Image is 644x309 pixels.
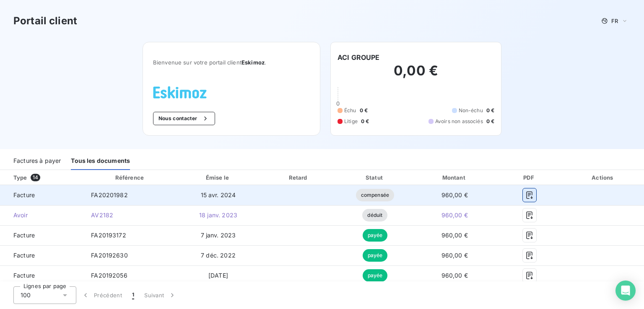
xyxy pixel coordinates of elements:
div: Statut [339,173,411,182]
span: Facture [7,251,78,260]
div: Open Intercom Messenger [615,281,636,301]
span: FA20192056 [91,272,127,279]
div: Montant [414,173,495,182]
span: FR [611,18,618,24]
span: 1 [132,291,134,299]
span: payée [363,249,388,262]
span: Facture [7,191,78,199]
span: Eskimoz [241,59,265,66]
div: Actions [564,173,642,182]
div: Tous les documents [71,152,130,170]
span: Avoirs non associés [435,118,483,125]
span: Non-échu [459,107,483,114]
span: 0 € [486,118,494,125]
div: Factures à payer [13,152,61,170]
div: Type [8,173,83,182]
span: Avoir [7,211,78,219]
span: Litige [344,118,358,125]
span: compensée [356,189,394,201]
span: FA20193172 [91,232,126,239]
span: FA20192630 [91,252,128,259]
h3: Portail client [13,13,77,28]
span: [DATE] [208,272,228,279]
button: 1 [127,286,139,304]
div: PDF [498,173,561,182]
div: Référence [115,174,144,181]
span: 0 € [361,118,369,125]
h6: ACI GROUPE [338,52,380,62]
span: déduit [362,209,387,221]
span: 960,00 € [441,232,468,239]
span: 960,00 € [441,211,468,219]
span: Facture [7,231,78,239]
span: 0 € [360,107,368,114]
span: Bienvenue sur votre portail client . [153,59,310,66]
img: Company logo [153,86,207,98]
span: 0 [336,100,340,107]
span: 7 janv. 2023 [201,232,236,239]
button: Nous contacter [153,112,215,125]
button: Précédent [76,286,127,304]
span: 0 € [486,107,494,114]
span: 960,00 € [441,272,468,279]
span: Facture [7,271,78,280]
button: Suivant [139,286,182,304]
span: FA20201982 [91,191,128,198]
span: payée [363,269,388,282]
span: 14 [31,174,40,181]
span: 960,00 € [441,191,468,198]
span: payée [363,229,388,242]
div: Émise le [178,173,258,182]
div: Retard [262,173,336,182]
span: 960,00 € [441,252,468,259]
span: AV2182 [91,211,113,219]
h2: 0,00 € [338,62,494,88]
span: 18 janv. 2023 [199,211,237,219]
span: Échu [344,107,356,114]
span: 100 [21,291,31,299]
span: 15 avr. 2024 [201,191,236,198]
span: 7 déc. 2022 [201,252,236,259]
